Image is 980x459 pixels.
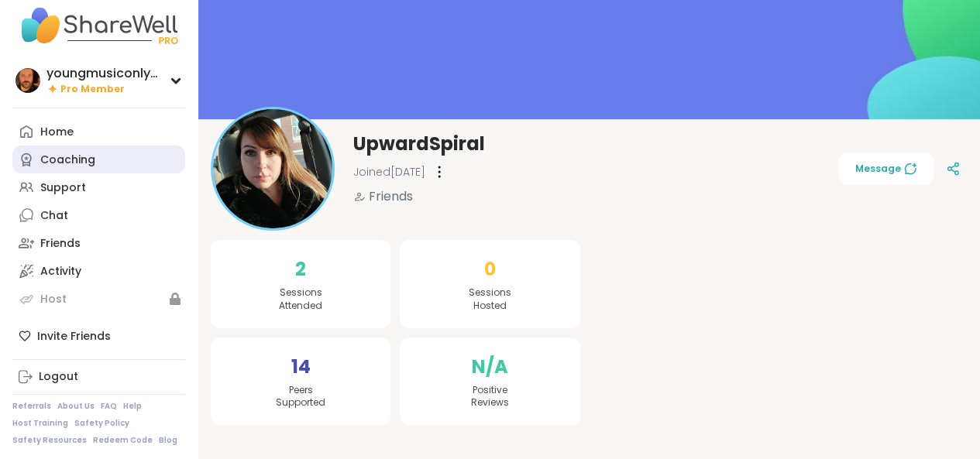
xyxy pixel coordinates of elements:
[469,286,511,313] span: Sessions Hosted
[291,353,311,381] span: 14
[40,125,74,140] div: Home
[12,201,185,229] a: Chat
[159,435,177,446] a: Blog
[12,229,185,257] a: Friends
[276,384,325,410] span: Peers Supported
[213,109,332,228] img: UpwardSpiral
[12,118,185,146] a: Home
[93,435,153,446] a: Redeem Code
[40,180,86,196] div: Support
[15,68,40,93] img: youngmusiconlypage
[295,255,306,283] span: 2
[39,369,78,385] div: Logout
[12,257,185,285] a: Activity
[40,264,81,279] div: Activity
[471,384,509,410] span: Positive Reviews
[353,132,485,156] span: UpwardSpiral
[46,65,163,82] div: youngmusiconlypage
[12,146,185,173] a: Coaching
[57,401,95,412] a: About Us
[855,162,916,176] span: Message
[12,285,185,313] a: Host
[101,401,117,412] a: FAQ
[60,83,125,96] span: Pro Member
[279,286,322,313] span: Sessions Attended
[353,164,425,180] span: Joined [DATE]
[40,208,68,224] div: Chat
[12,418,68,429] a: Host Training
[40,152,95,168] div: Coaching
[74,418,129,429] a: Safety Policy
[12,435,87,446] a: Safety Resources
[484,255,496,283] span: 0
[369,187,413,206] span: Friends
[838,152,934,185] button: Message
[12,363,185,391] a: Logout
[12,401,51,412] a: Referrals
[12,173,185,201] a: Support
[123,401,142,412] a: Help
[40,236,81,252] div: Friends
[40,292,67,307] div: Host
[472,353,508,381] span: N/A
[12,322,185,350] div: Invite Friends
